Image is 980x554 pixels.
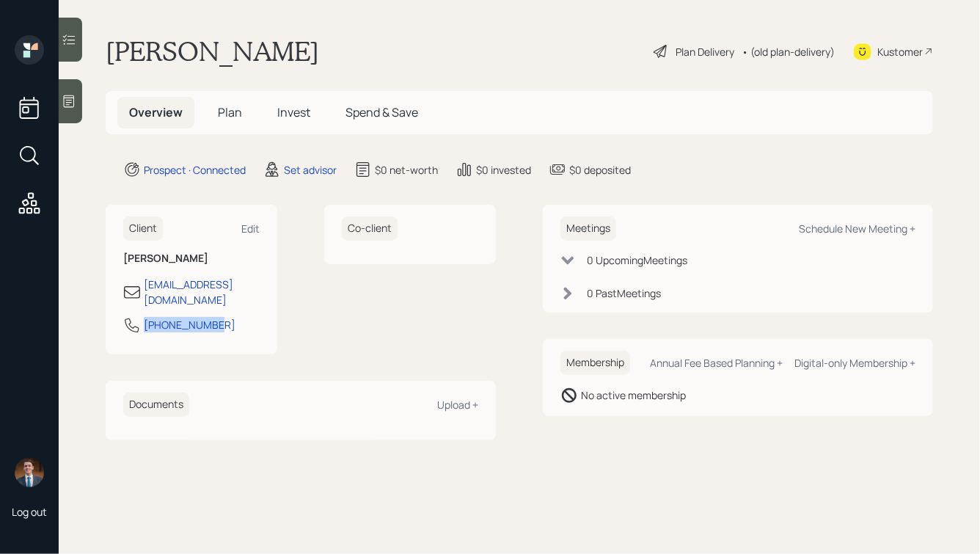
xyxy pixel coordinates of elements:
[241,222,260,236] div: Edit
[476,162,531,178] div: $0 invested
[877,44,923,59] div: Kustomer
[345,104,418,120] span: Spend & Save
[342,216,398,241] h6: Co-client
[587,285,661,301] div: 0 Past Meeting s
[277,104,310,120] span: Invest
[106,35,319,68] h1: [PERSON_NAME]
[437,398,478,412] div: Upload +
[123,393,189,417] h6: Documents
[794,356,915,370] div: Digital-only Membership +
[144,277,260,307] div: [EMAIL_ADDRESS][DOMAIN_NAME]
[12,505,47,519] div: Log out
[123,252,260,265] h6: [PERSON_NAME]
[560,351,630,375] h6: Membership
[218,104,242,120] span: Plan
[587,252,687,268] div: 0 Upcoming Meeting s
[742,44,835,59] div: • (old plan-delivery)
[799,222,915,236] div: Schedule New Meeting +
[15,458,44,487] img: hunter_neumayer.jpg
[123,216,163,241] h6: Client
[560,216,616,241] h6: Meetings
[144,162,246,178] div: Prospect · Connected
[144,317,235,332] div: [PHONE_NUMBER]
[129,104,183,120] span: Overview
[650,356,783,370] div: Annual Fee Based Planning +
[676,44,734,59] div: Plan Delivery
[375,162,438,178] div: $0 net-worth
[569,162,631,178] div: $0 deposited
[284,162,337,178] div: Set advisor
[581,387,686,403] div: No active membership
